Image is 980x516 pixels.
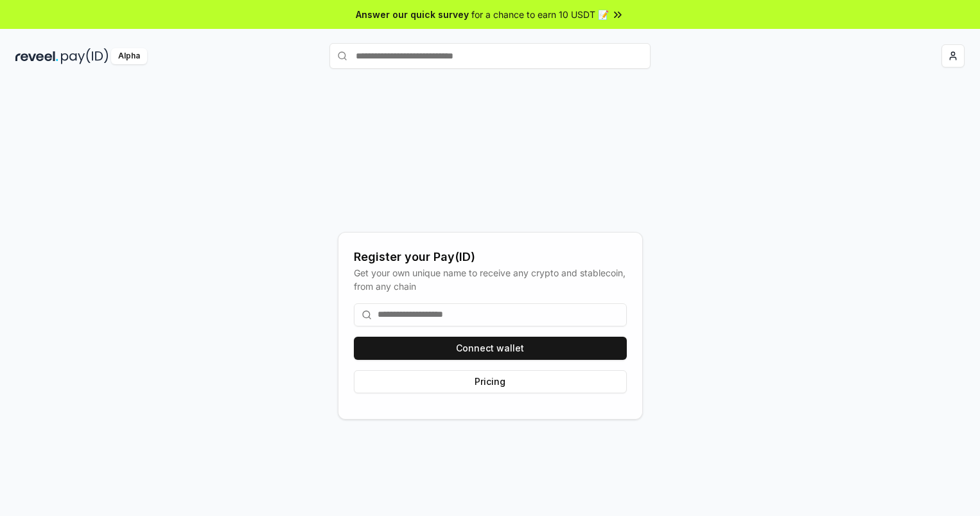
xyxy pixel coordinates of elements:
button: Connect wallet [354,337,627,360]
span: Answer our quick survey [356,8,469,21]
img: reveel_dark [15,48,58,64]
span: for a chance to earn 10 USDT 📝 [471,8,609,21]
div: Get your own unique name to receive any crypto and stablecoin, from any chain [354,266,627,293]
img: pay_id [61,48,109,64]
div: Alpha [111,48,147,64]
button: Pricing [354,370,627,393]
div: Register your Pay(ID) [354,248,627,266]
